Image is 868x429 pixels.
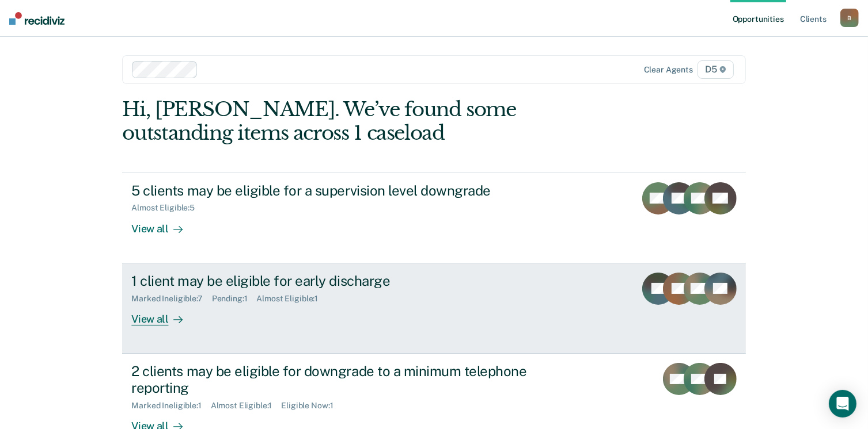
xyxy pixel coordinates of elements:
div: 2 clients may be eligible for downgrade to a minimum telephone reporting [131,363,536,396]
button: B [840,9,859,27]
div: 1 client may be eligible for early discharge [131,273,536,289]
div: Eligible Now : 1 [281,401,342,411]
div: View all [131,213,196,235]
a: 5 clients may be eligible for a supervision level downgradeAlmost Eligible:5View all [122,173,745,263]
div: Clear agents [644,65,693,75]
a: 1 client may be eligible for early dischargeMarked Ineligible:7Pending:1Almost Eligible:1View all [122,263,745,354]
div: 5 clients may be eligible for a supervision level downgrade [131,182,536,199]
div: Marked Ineligible : 1 [131,401,210,411]
div: Hi, [PERSON_NAME]. We’ve found some outstanding items across 1 caseload [122,98,621,145]
div: Almost Eligible : 5 [131,203,204,213]
div: Pending : 1 [212,294,257,304]
div: Almost Eligible : 1 [257,294,328,304]
div: Marked Ineligible : 7 [131,294,211,304]
div: Open Intercom Messenger [829,390,856,417]
span: D5 [698,60,734,79]
div: View all [131,303,196,325]
div: Almost Eligible : 1 [211,401,282,411]
img: Recidiviz [9,12,65,25]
